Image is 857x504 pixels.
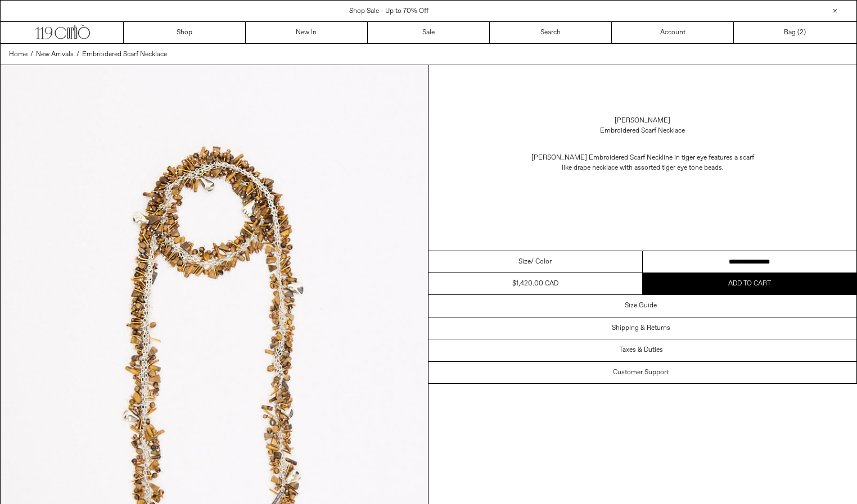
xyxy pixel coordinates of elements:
[36,49,74,60] a: New Arrivals
[612,22,734,43] a: Account
[800,28,806,38] span: )
[246,22,368,43] a: New In
[600,126,685,136] div: Embroidered Scarf Necklace
[368,22,490,43] a: Sale
[643,273,857,294] button: Add to cart
[619,346,663,354] h3: Taxes & Duties
[612,324,670,332] h3: Shipping & Returns
[728,279,771,288] span: Add to cart
[82,50,167,59] span: Embroidered Scarf Necklace
[124,22,246,43] a: Shop
[490,22,612,43] a: Search
[30,49,33,60] span: /
[36,50,74,59] span: New Arrivals
[9,50,28,59] span: Home
[349,7,428,16] a: Shop Sale - Up to 70% Off
[734,22,856,43] a: Bag ()
[800,28,804,37] span: 2
[512,279,558,289] div: $1,420.00 CAD
[613,369,669,376] h3: Customer Support
[82,49,167,60] a: Embroidered Scarf Necklace
[530,147,755,179] p: [PERSON_NAME] Embroidered Scarf Neckline in tiger eye features a scarf like drape necklace with a...
[625,302,657,310] h3: Size Guide
[531,257,552,267] span: / Color
[518,257,531,267] span: Size
[76,49,79,60] span: /
[9,49,28,60] a: Home
[615,116,670,126] a: [PERSON_NAME]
